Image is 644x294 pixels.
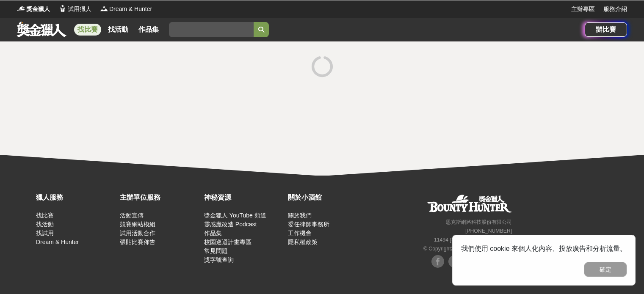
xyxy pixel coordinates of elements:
[204,192,284,203] div: 神秘資源
[603,5,627,14] a: 服務介紹
[58,4,67,13] img: Logo
[105,24,132,36] a: 找活動
[120,221,155,228] a: 競賽網站模組
[288,221,329,228] a: 委任律師事務所
[36,221,54,228] a: 找活動
[109,5,152,14] span: Dream & Hunter
[465,228,512,234] small: [PHONE_NUMBER]
[434,237,512,243] small: 11494 [STREET_ADDRESS] 3 樓
[36,192,116,203] div: 獵人服務
[120,230,155,236] a: 試用活動合作
[68,5,91,14] span: 試用獵人
[26,5,50,14] span: 獎金獵人
[204,239,252,245] a: 校園巡迴計畫專區
[431,255,444,268] img: Facebook
[288,239,318,245] a: 隱私權政策
[423,246,512,252] small: © Copyright 2025 . All Rights Reserved.
[288,230,312,236] a: 工作機會
[204,221,257,228] a: 靈感魔改造 Podcast
[120,212,144,219] a: 活動宣傳
[58,5,91,14] a: Logo試用獵人
[36,230,54,236] a: 找試用
[288,192,368,203] div: 關於小酒館
[74,24,101,36] a: 找比賽
[585,22,627,37] a: 辦比賽
[461,245,627,252] span: 我們使用 cookie 來個人化內容、投放廣告和分析流量。
[135,24,162,36] a: 作品集
[204,247,228,254] a: 常見問題
[120,239,155,245] a: 張貼比賽佈告
[36,212,54,219] a: 找比賽
[204,230,222,236] a: 作品集
[204,256,234,263] a: 獎字號查詢
[571,5,595,14] a: 主辦專區
[36,239,79,245] a: Dream & Hunter
[288,212,312,219] a: 關於我們
[100,4,108,13] img: Logo
[17,5,50,14] a: Logo獎金獵人
[17,4,25,13] img: Logo
[100,5,152,14] a: LogoDream & Hunter
[120,192,199,203] div: 主辦單位服務
[584,262,627,277] button: 確定
[204,212,266,219] a: 獎金獵人 YouTube 頻道
[448,255,461,268] img: Facebook
[446,219,512,225] small: 恩克斯網路科技股份有限公司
